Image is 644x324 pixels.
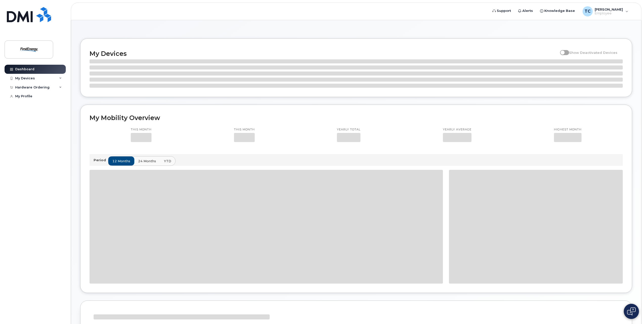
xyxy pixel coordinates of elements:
span: 24 months [138,159,156,164]
p: Highest month [554,128,582,132]
p: Yearly average [443,128,471,132]
p: Yearly total [337,128,360,132]
h2: My Devices [90,50,557,57]
input: Show Deactivated Devices [560,48,564,52]
img: Open chat [627,307,636,315]
span: Show Deactivated Devices [569,51,617,55]
h2: My Mobility Overview [90,114,623,122]
p: Period [94,158,108,163]
p: This month [234,128,255,132]
span: YTD [164,159,171,164]
p: This month [131,128,152,132]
